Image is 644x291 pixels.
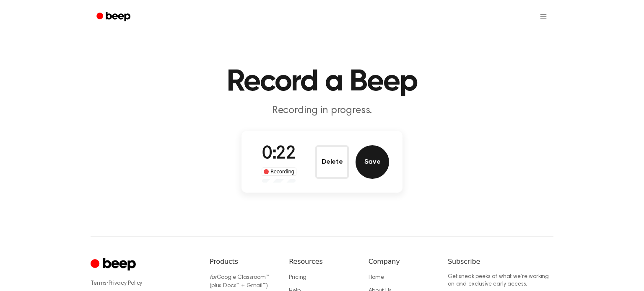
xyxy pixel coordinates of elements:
button: Delete Audio Record [315,145,349,179]
button: Save Audio Record [356,145,389,179]
h1: Record a Beep [107,67,537,97]
a: Home [369,275,384,281]
h6: Subscribe [448,257,553,267]
span: 0:22 [262,145,296,163]
a: Beep [91,9,138,25]
a: Terms [91,281,106,286]
a: Cruip [91,257,138,273]
div: Recording [262,167,296,176]
h6: Resources [289,257,355,267]
a: Pricing [289,275,306,281]
a: Privacy Policy [109,281,143,286]
button: Open menu [533,7,553,27]
p: Get sneak peeks of what we’re working on and exclusive early access. [448,273,553,288]
a: forGoogle Classroom™ (plus Docs™ + Gmail™) [210,275,269,289]
i: for [210,275,217,281]
h6: Products [210,257,275,267]
h6: Company [369,257,434,267]
p: Recording in progress. [161,104,483,118]
div: · [91,279,196,288]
